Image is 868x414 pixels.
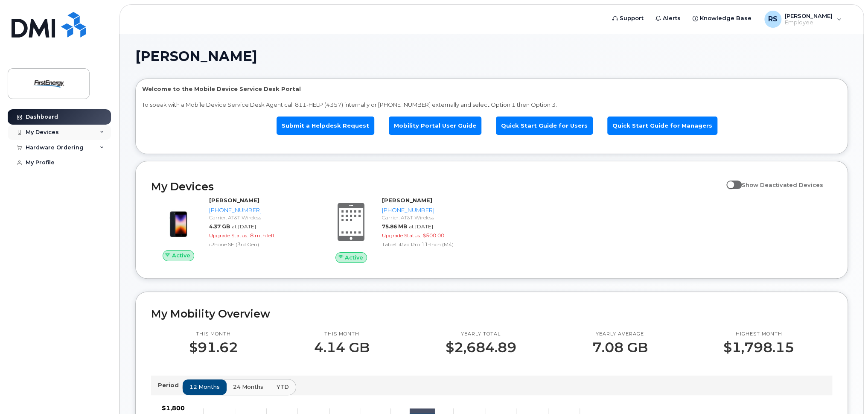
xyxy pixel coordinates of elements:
[382,232,421,239] span: Upgrade Status:
[151,196,314,261] a: Active[PERSON_NAME][PHONE_NUMBER]Carrier: AT&T Wireless4.37 GBat [DATE]Upgrade Status:8 mth lefti...
[209,197,259,204] strong: [PERSON_NAME]
[382,197,432,204] strong: [PERSON_NAME]
[277,117,374,135] a: Submit a Helpdesk Request
[209,223,230,230] span: 4.37 GB
[314,340,370,355] p: 4.14 GB
[158,201,199,242] img: image20231002-3703462-1angbar.jpeg
[742,181,823,188] span: Show Deactivated Devices
[324,196,486,263] a: Active[PERSON_NAME][PHONE_NUMBER]Carrier: AT&T Wireless75.86 MBat [DATE]Upgrade Status:$500.00Tab...
[209,241,310,248] div: iPhone SE (3rd Gen)
[209,206,310,214] div: [PHONE_NUMBER]
[445,340,516,355] p: $2,684.89
[277,383,289,391] span: YTD
[189,340,238,355] p: $91.62
[592,331,647,338] p: Yearly average
[151,307,832,320] h2: My Mobility Overview
[209,232,248,239] span: Upgrade Status:
[382,223,407,230] span: 75.86 MB
[162,404,185,411] tspan: $1,800
[382,241,483,248] div: Tablet iPad Pro 11-Inch (M4)
[142,85,841,93] p: Welcome to the Mobile Device Service Desk Portal
[250,232,275,239] span: 8 mth left
[209,214,310,221] div: Carrier: AT&T Wireless
[232,223,256,230] span: at [DATE]
[151,180,722,193] h2: My Devices
[314,331,370,338] p: This month
[189,331,238,338] p: This month
[142,101,841,109] p: To speak with a Mobile Device Service Desk Agent call 811-HELP (4357) internally or [PHONE_NUMBER...
[607,117,717,135] a: Quick Start Guide for Managers
[723,340,794,355] p: $1,798.15
[135,50,257,63] span: [PERSON_NAME]
[345,254,363,262] span: Active
[423,232,444,239] span: $500.00
[389,117,481,135] a: Mobility Portal User Guide
[726,177,733,184] input: Show Deactivated Devices
[382,214,483,221] div: Carrier: AT&T Wireless
[496,117,593,135] a: Quick Start Guide for Users
[445,331,516,338] p: Yearly total
[233,383,263,391] span: 24 months
[409,223,433,230] span: at [DATE]
[172,251,190,259] span: Active
[831,377,862,408] iframe: Messenger Launcher
[158,381,182,389] p: Period
[382,206,483,214] div: [PHONE_NUMBER]
[723,331,794,338] p: Highest month
[592,340,647,355] p: 7.08 GB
